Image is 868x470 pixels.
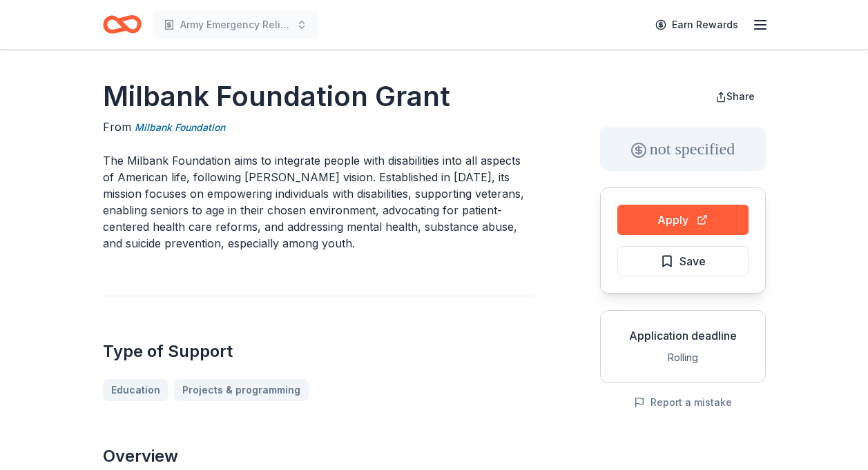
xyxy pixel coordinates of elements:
span: Share [726,90,755,102]
button: Army Emergency Relief Annual Giving Campaign [153,11,318,39]
div: Rolling [612,349,754,366]
h1: Milbank Foundation Grant [103,77,534,116]
button: Save [617,246,749,276]
a: Projects & programming [174,379,309,401]
button: Report a mistake [634,394,732,411]
span: Save [679,252,706,270]
a: Earn Rewards [647,12,746,37]
h2: Type of Support [103,340,534,362]
p: The Milbank Foundation aims to integrate people with disabilities into all aspects of American li... [103,152,534,252]
a: Education [103,379,168,401]
div: From [103,119,534,136]
button: Apply [617,205,749,235]
a: Home [103,8,142,41]
h2: Overview [103,445,534,467]
button: Share [704,83,766,110]
div: not specified [600,127,766,171]
span: Army Emergency Relief Annual Giving Campaign [180,17,291,33]
a: Milbank Foundation [135,119,225,136]
div: Application deadline [612,327,754,344]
